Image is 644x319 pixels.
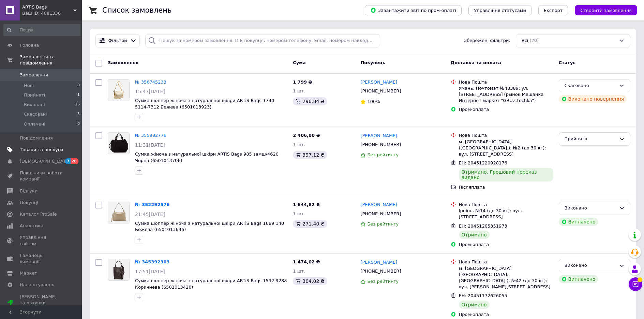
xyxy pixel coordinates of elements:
a: Створити замовлення [568,8,637,13]
span: Сумка шоппер жіноча з натуральної шкіри ARTiS Bags 1740 5114-7312 Бежева (6501013923) [135,98,274,110]
span: Створити замовлення [580,8,632,13]
span: ЕН: 20451220928176 [459,160,507,165]
span: Cума [293,60,305,65]
span: ARTiS Bags [22,4,73,10]
button: Чат з покупцем [629,277,642,291]
a: [PERSON_NAME] [360,202,397,208]
span: Каталог ProSale [20,211,57,217]
span: ЕН: 20451205351973 [459,223,507,229]
span: 28 [71,158,78,164]
div: [PHONE_NUMBER] [359,209,402,218]
span: Всі [522,38,528,44]
a: Фото товару [108,132,130,154]
span: 1 644,82 ₴ [293,202,320,207]
a: № 356745233 [135,79,166,85]
a: Фото товару [108,79,130,101]
div: Виплачено [559,218,598,226]
div: 397.12 ₴ [293,151,327,159]
span: 1 799 ₴ [293,79,312,85]
span: Експорт [544,8,563,13]
span: ЕН: 20451172626055 [459,293,507,298]
div: м. [GEOGRAPHIC_DATA] ([GEOGRAPHIC_DATA], [GEOGRAPHIC_DATA].), №42 (до 30 кг): вул. [PERSON_NAME][... [459,265,553,290]
span: Гаманець компанії [20,252,63,265]
span: Товари та послуги [20,147,63,153]
span: 1 шт. [293,211,305,216]
span: Повідомлення [20,135,53,141]
span: Покупці [20,200,38,206]
span: Без рейтингу [367,152,399,157]
a: № 352292576 [135,202,170,207]
span: Управління статусами [474,8,526,13]
a: Фото товару [108,259,130,281]
div: Отримано. Грошовий переказ видано [459,168,553,182]
a: [PERSON_NAME] [360,133,397,139]
a: Сумка жіноча з натуральної шкіри ARTiS Bags 985 замш/4620 Чорна (6501013706) [135,151,279,163]
span: 0 [77,83,80,89]
input: Пошук за номером замовлення, ПІБ покупця, номером телефону, Email, номером накладної [145,34,380,47]
div: Ірпінь, №14 (до 30 кг): вул. [STREET_ADDRESS] [459,208,553,220]
div: [PHONE_NUMBER] [359,267,402,276]
span: Виконані [24,102,45,108]
span: Нові [24,83,34,89]
button: Створити замовлення [575,5,637,15]
span: [PERSON_NAME] та рахунки [20,294,63,313]
span: 17:51[DATE] [135,269,165,274]
span: Оплачені [24,121,45,127]
span: Покупець [360,60,385,65]
span: Відгуки [20,188,38,194]
a: Сумка шоппер жіноча з натуральної шкіри ARTiS Bags 1669 140 Бежева (6501013646) [135,221,284,232]
span: Збережені фільтри: [464,38,510,44]
div: Пром-оплата [459,242,553,248]
div: Виконано [565,205,616,212]
div: 271.40 ₴ [293,220,327,228]
div: Виконано повернення [559,95,627,103]
span: Скасовані [24,111,47,117]
div: 304.02 ₴ [293,277,327,285]
a: Сумка шоппер жіноча з натуральної шкіри ARTiS Bags 1532 9288 Коричнева (6501013420) [135,278,287,290]
div: Виплачено [559,275,598,283]
span: Замовлення та повідомлення [20,54,82,66]
span: Доставка та оплата [451,60,501,65]
span: 0 [77,121,80,127]
div: Пром-оплата [459,106,553,113]
div: Отримано [459,231,490,239]
span: 16 [75,102,80,108]
input: Пошук [3,24,80,36]
span: Показники роботи компанії [20,170,63,182]
div: Ваш ID: 4081336 [22,10,82,16]
div: Нова Пошта [459,259,553,265]
a: [PERSON_NAME] [360,79,397,86]
span: Замовлення [108,60,138,65]
span: Маркет [20,270,37,276]
img: Фото товару [108,259,129,280]
div: [PHONE_NUMBER] [359,140,402,149]
span: Без рейтингу [367,221,399,227]
span: Без рейтингу [367,279,399,284]
div: м. [GEOGRAPHIC_DATA] ([GEOGRAPHIC_DATA].), №2 (до 30 кг): вул. [STREET_ADDRESS] [459,139,553,158]
span: 21:45[DATE] [135,212,165,217]
span: 1 шт. [293,88,305,93]
span: 7 [65,158,71,164]
span: Головна [20,42,39,48]
span: Замовлення [20,72,48,78]
span: 15:47[DATE] [135,89,165,94]
span: 3 [77,111,80,117]
div: Скасовано [565,82,616,89]
div: Прийнято [565,135,616,143]
img: Фото товару [108,133,129,154]
div: Пром-оплата [459,311,553,318]
span: Завантажити звіт по пром-оплаті [370,7,456,13]
div: Нова Пошта [459,132,553,139]
img: Фото товару [108,79,129,101]
div: Умань, Почтомат №48389: ул. [STREET_ADDRESS] (рынок Мещанка Интернет маркет "GRUZ.tochka") [459,85,553,104]
a: № 345392303 [135,259,170,264]
span: [DEMOGRAPHIC_DATA] [20,158,70,164]
h1: Список замовлень [102,6,171,14]
span: 1 шт. [293,269,305,274]
img: Фото товару [108,202,129,223]
div: [PHONE_NUMBER] [359,87,402,96]
span: 2 406,80 ₴ [293,133,320,138]
a: № 355982776 [135,133,166,138]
